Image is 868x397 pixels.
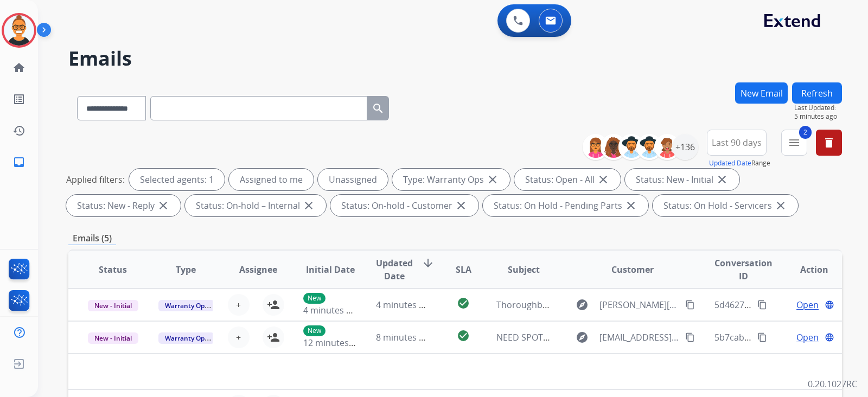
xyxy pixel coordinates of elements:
mat-icon: language [825,332,834,342]
span: Assignee [239,263,277,276]
span: Warranty Ops [158,300,214,311]
mat-icon: list_alt [12,93,25,106]
span: NEED SPOT CLEANING APPROVED [496,331,634,343]
span: Warranty Ops [158,332,214,344]
span: 8 minutes ago [376,331,434,343]
mat-icon: close [774,199,787,212]
mat-icon: close [157,199,170,212]
mat-icon: close [486,173,499,186]
mat-icon: content_copy [757,332,767,342]
span: [EMAIL_ADDRESS][PERSON_NAME][DOMAIN_NAME] [599,331,679,344]
mat-icon: person_add [267,331,280,344]
mat-icon: close [716,173,729,186]
div: Selected agents: 1 [129,169,225,190]
mat-icon: content_copy [685,332,695,342]
mat-icon: search [372,102,385,115]
img: avatar [4,15,34,46]
mat-icon: content_copy [757,300,767,310]
mat-icon: explore [576,331,589,344]
span: Last 90 days [712,140,762,145]
mat-icon: content_copy [685,300,695,310]
div: Type: Warranty Ops [392,169,510,190]
span: [PERSON_NAME][EMAIL_ADDRESS][PERSON_NAME][DOMAIN_NAME] [599,298,679,311]
button: New Email [735,82,788,104]
span: Initial Date [306,263,355,276]
mat-icon: delete [822,136,835,149]
span: 4 minutes ago [303,304,361,316]
span: 4 minutes ago [376,299,434,311]
button: Refresh [792,82,842,104]
span: New - Initial [88,300,138,311]
button: + [228,294,250,316]
span: 5 minutes ago [794,112,842,121]
mat-icon: language [825,300,834,310]
div: Status: On Hold - Servicers [653,195,798,216]
div: Status: On Hold - Pending Parts [483,195,648,216]
span: Range [709,158,770,168]
mat-icon: home [12,61,25,74]
div: +136 [672,134,698,160]
p: 0.20.1027RC [808,377,857,390]
span: 12 minutes ago [303,337,366,349]
div: Status: New - Initial [625,169,739,190]
mat-icon: person_add [267,298,280,311]
p: Applied filters: [66,173,125,186]
mat-icon: close [597,173,610,186]
mat-icon: close [302,199,315,212]
span: + [236,331,241,344]
div: Status: Open - All [514,169,621,190]
h2: Emails [68,48,842,69]
span: + [236,298,241,311]
mat-icon: close [624,199,637,212]
span: Conversation ID [714,257,773,283]
span: Thoroughbred Diesel Contract Update [496,299,654,311]
span: 2 [799,126,812,139]
button: Last 90 days [707,130,767,156]
span: Open [796,331,819,344]
button: Updated Date [709,159,751,168]
button: + [228,326,250,348]
mat-icon: check_circle [457,329,470,342]
span: Subject [508,263,540,276]
div: Status: On-hold - Customer [330,195,478,216]
div: Assigned to me [229,169,314,190]
mat-icon: arrow_downward [422,257,435,270]
span: Updated Date [376,257,413,283]
span: Last Updated: [794,104,842,112]
mat-icon: close [455,199,468,212]
th: Action [769,251,842,289]
span: Status [99,263,127,276]
mat-icon: explore [576,298,589,311]
span: Type [176,263,196,276]
mat-icon: check_circle [457,297,470,310]
p: Emails (5) [68,232,116,245]
mat-icon: inbox [12,156,25,169]
span: SLA [456,263,471,276]
div: Status: On-hold – Internal [185,195,326,216]
span: New - Initial [88,332,138,344]
mat-icon: history [12,124,25,137]
p: New [303,325,325,336]
p: New [303,293,325,304]
div: Status: New - Reply [66,195,181,216]
mat-icon: menu [788,136,801,149]
span: Open [796,298,819,311]
div: Unassigned [318,169,388,190]
span: Customer [611,263,654,276]
button: 2 [781,130,807,156]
